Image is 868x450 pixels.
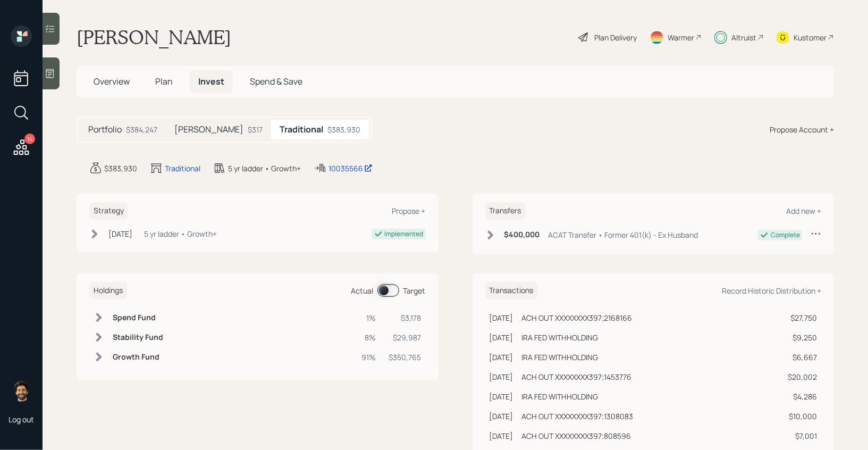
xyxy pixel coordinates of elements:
[485,282,538,299] h6: Transactions
[77,26,231,49] h1: [PERSON_NAME]
[389,332,422,343] div: $29,987
[504,230,540,239] h6: $400,000
[490,411,513,422] div: [DATE]
[88,124,122,135] h5: Portfolio
[549,229,698,240] div: ACAT Transfer • Former 401(k) - Ex Husband
[786,206,821,216] div: Add new +
[9,414,34,424] div: Log out
[403,285,426,296] div: Target
[250,76,302,87] span: Spend & Save
[594,32,637,43] div: Plan Delivery
[11,380,32,402] img: eric-schwartz-headshot.png
[788,312,817,323] div: $27,750
[362,352,376,363] div: 91%
[155,76,173,87] span: Plan
[770,124,834,135] div: Propose Account +
[108,228,132,239] div: [DATE]
[385,229,424,239] div: Implemented
[362,312,376,323] div: 1%
[771,230,800,240] div: Complete
[522,371,632,382] div: ACH OUT XXXXXXXX397;1453776
[24,134,35,144] div: 14
[522,332,599,343] div: IRA FED WITHHOLDING
[113,313,163,322] h6: Spend Fund
[113,333,163,342] h6: Stability Fund
[485,202,526,220] h6: Transfers
[788,332,817,343] div: $9,250
[126,124,157,135] div: $384,247
[788,430,817,441] div: $7,001
[490,371,513,382] div: [DATE]
[794,32,827,43] div: Kustomer
[89,202,128,220] h6: Strategy
[722,286,821,296] div: Record Historic Distribution +
[788,391,817,402] div: $4,286
[392,206,426,216] div: Propose +
[389,352,422,363] div: $350,765
[327,124,360,135] div: $383,930
[228,163,301,174] div: 5 yr ladder • Growth+
[788,411,817,422] div: $10,000
[522,312,633,323] div: ACH OUT XXXXXXXX397;2168166
[522,430,631,441] div: ACH OUT XXXXXXXX397;808596
[248,124,263,135] div: $317
[113,353,163,362] h6: Growth Fund
[788,352,817,363] div: $6,667
[522,391,599,402] div: IRA FED WITHHOLDING
[104,163,137,174] div: $383,930
[389,312,422,323] div: $3,178
[490,312,513,323] div: [DATE]
[165,163,200,174] div: Traditional
[490,332,513,343] div: [DATE]
[144,228,217,239] div: 5 yr ladder • Growth+
[490,391,513,402] div: [DATE]
[198,76,224,87] span: Invest
[522,352,599,363] div: IRA FED WITHHOLDING
[490,352,513,363] div: [DATE]
[351,285,374,296] div: Actual
[522,411,634,422] div: ACH OUT XXXXXXXX397;1308083
[280,124,323,135] h5: Traditional
[668,32,694,43] div: Warmer
[89,282,127,299] h6: Holdings
[490,430,513,441] div: [DATE]
[788,371,817,382] div: $20,002
[94,76,130,87] span: Overview
[174,124,243,135] h5: [PERSON_NAME]
[731,32,756,43] div: Altruist
[328,163,373,174] div: 10035566
[362,332,376,343] div: 8%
